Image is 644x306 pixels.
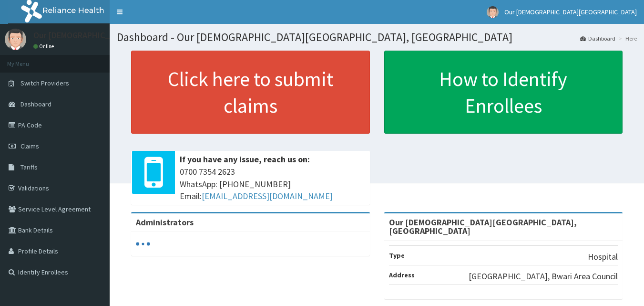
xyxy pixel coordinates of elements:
p: [GEOGRAPHIC_DATA], Bwari Area Council [469,270,618,283]
a: [EMAIL_ADDRESS][DOMAIN_NAME] [202,190,333,201]
b: Type [389,251,405,260]
a: How to Identify Enrollees [384,51,623,134]
span: Our [DEMOGRAPHIC_DATA][GEOGRAPHIC_DATA] [504,8,637,16]
p: Hospital [588,251,618,263]
img: User Image [5,29,26,50]
a: Dashboard [580,34,615,42]
span: Claims [20,142,39,150]
b: If you have any issue, reach us on: [180,154,310,165]
b: Administrators [136,217,194,228]
h1: Dashboard - Our [DEMOGRAPHIC_DATA][GEOGRAPHIC_DATA], [GEOGRAPHIC_DATA] [117,31,637,43]
li: Here [616,34,637,42]
span: Dashboard [20,100,51,108]
span: 0700 7354 2623 WhatsApp: [PHONE_NUMBER] Email: [180,166,365,202]
strong: Our [DEMOGRAPHIC_DATA][GEOGRAPHIC_DATA], [GEOGRAPHIC_DATA] [389,217,577,236]
b: Address [389,271,415,279]
span: Tariffs [20,163,38,171]
a: Click here to submit claims [131,51,370,134]
p: Our [DEMOGRAPHIC_DATA][GEOGRAPHIC_DATA] [33,31,211,40]
img: User Image [487,6,499,18]
span: Switch Providers [20,79,69,87]
a: Online [33,43,56,50]
svg: audio-loading [136,237,150,251]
